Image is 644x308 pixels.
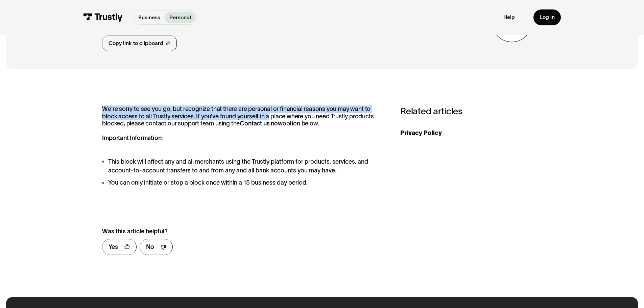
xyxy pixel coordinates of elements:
a: Log in [533,9,561,25]
a: Yes [102,239,137,255]
a: No [140,239,173,255]
a: Privacy Policy [400,119,542,147]
h3: Related articles [400,105,542,116]
a: Copy link to clipboard [102,35,177,51]
li: You can only initiate or stop a block once within a 15 business day period. [102,178,385,187]
div: Was this article helpful? [102,227,369,236]
div: Privacy Policy [400,128,542,138]
img: Trustly Logo [83,13,123,22]
div: No [146,242,154,252]
p: Business [138,14,160,22]
p: We're sorry to see you go, but recognize that there are personal or financial reasons you may wan... [102,105,385,142]
a: Help [503,14,515,21]
strong: Contact us now [240,120,283,127]
p: Personal [169,14,191,22]
li: This block will affect any and all merchants using the Trustly platform for products, services, a... [102,157,385,175]
strong: Important Information: [102,135,163,141]
a: Personal [165,12,195,23]
a: Business [134,12,165,23]
div: Copy link to clipboard [109,39,163,47]
div: Log in [540,14,555,21]
div: Yes [109,242,118,252]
